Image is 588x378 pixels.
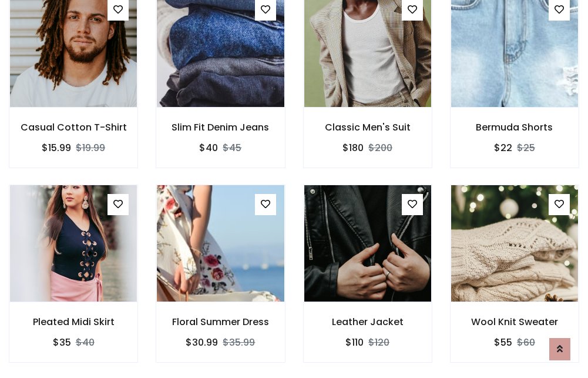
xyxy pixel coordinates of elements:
[76,336,95,349] del: $40
[368,141,392,155] del: $200
[451,122,579,133] h6: Bermuda Shorts
[53,337,71,348] h6: $35
[186,337,218,348] h6: $30.99
[494,337,512,348] h6: $55
[223,141,241,155] del: $45
[494,142,512,153] h6: $22
[517,336,535,349] del: $60
[199,142,218,153] h6: $40
[9,316,137,327] h6: Pleated Midi Skirt
[156,122,284,133] h6: Slim Fit Denim Jeans
[223,336,255,349] del: $35.99
[304,122,432,133] h6: Classic Men's Suit
[9,122,137,133] h6: Casual Cotton T-Shirt
[368,336,389,349] del: $120
[156,316,284,327] h6: Floral Summer Dress
[76,141,105,155] del: $19.99
[342,142,364,153] h6: $180
[42,142,71,153] h6: $15.99
[451,316,579,327] h6: Wool Knit Sweater
[304,316,432,327] h6: Leather Jacket
[345,337,364,348] h6: $110
[517,141,535,155] del: $25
